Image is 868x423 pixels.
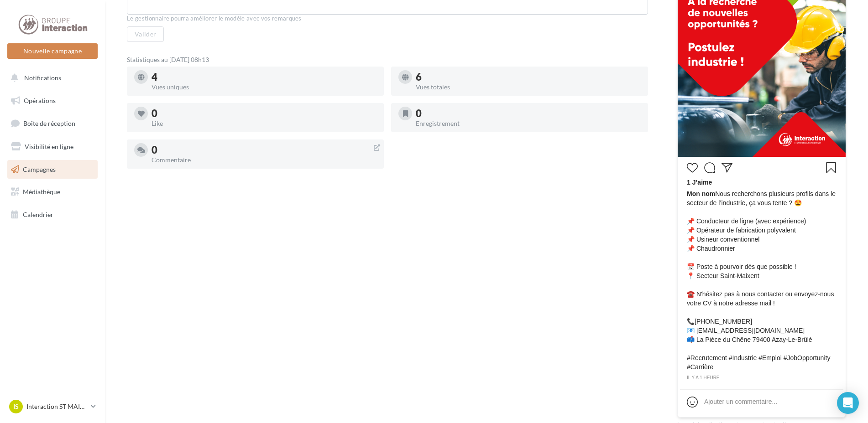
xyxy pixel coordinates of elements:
div: Le gestionnaire pourra améliorer le modèle avec vos remarques [127,15,648,23]
svg: Enregistrer [826,162,837,173]
span: Boîte de réception [23,119,75,127]
div: Vues totales [416,84,641,90]
div: Ajouter un commentaire... [704,397,777,406]
span: Mon nom [687,190,715,197]
a: Calendrier [5,205,99,224]
div: 0 [152,108,376,119]
a: Médiathèque [5,182,99,201]
div: Commentaire [152,157,376,163]
span: Médiathèque [23,188,60,196]
a: Opérations [5,91,99,110]
svg: Commenter [704,162,715,173]
div: Statistiques au [DATE] 08h13 [127,57,648,63]
div: Open Intercom Messenger [837,392,859,414]
div: 4 [152,72,376,82]
svg: Partager la publication [722,162,732,173]
a: Boîte de réception [5,113,99,133]
a: IS Interaction ST MAIXENT [7,398,98,415]
div: 0 [152,145,376,155]
span: IS [13,402,19,411]
svg: J’aime [687,162,698,173]
div: Enregistrement [416,120,641,127]
div: 1 J’aime [687,178,837,189]
span: Campagnes [23,165,56,173]
div: 0 [416,108,641,119]
div: 6 [416,72,641,82]
button: Notifications [5,68,96,88]
span: Opérations [24,97,56,104]
a: Campagnes [5,160,99,179]
span: Notifications [24,74,61,82]
div: il y a 1 heure [687,374,837,382]
a: Visibilité en ligne [5,137,99,156]
div: Vues uniques [152,84,376,90]
span: Visibilité en ligne [25,143,73,150]
div: Like [152,120,376,127]
span: Nous recherchons plusieurs profils dans le secteur de l’industrie, ça vous tente ? 🤩 📌 Conducteur... [687,189,837,371]
svg: Emoji [687,397,698,408]
p: Interaction ST MAIXENT [26,402,87,411]
button: Valider [127,26,164,42]
button: Nouvelle campagne [7,43,98,59]
span: Calendrier [23,211,53,218]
